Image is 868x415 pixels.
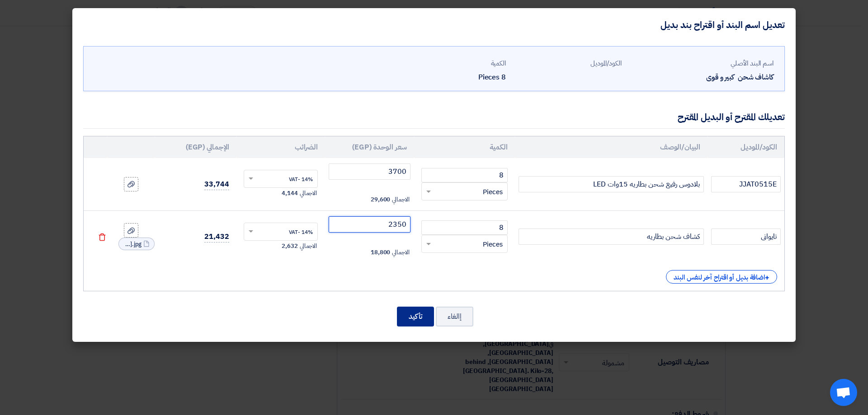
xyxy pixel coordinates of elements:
div: اسم البند الأصلي [629,58,774,69]
input: RFQ_STEP1.ITEMS.2.AMOUNT_TITLE [421,220,508,235]
ng-select: VAT [244,170,318,188]
div: 8 Pieces [397,72,506,83]
span: الاجمالي [300,189,317,198]
input: الموديل [711,176,781,192]
span: 21,432 [204,231,229,242]
th: البيان/الوصف [515,136,708,158]
input: Add Item Description [519,176,704,192]
div: الكود/الموديل [513,58,622,69]
div: تعديلك المقترح أو البديل المقترح [678,110,785,124]
button: إالغاء [436,307,473,326]
div: دردشة مفتوحة [830,379,857,406]
th: الكود/الموديل [708,136,784,158]
button: تأكيد [397,307,434,326]
span: 4,144 [282,189,298,198]
th: سعر الوحدة (EGP) [325,136,414,158]
th: الإجمالي (EGP) [155,136,236,158]
div: كاشاف شحن كبير و قوى [629,72,774,83]
span: 33,744 [204,179,229,190]
span: 2,632 [282,242,298,251]
span: الاجمالي [392,248,409,257]
span: Pieces [483,239,503,250]
input: أدخل سعر الوحدة [329,163,410,180]
span: 29,600 [371,195,390,204]
input: أدخل سعر الوحدة [329,216,410,233]
span: الاجمالي [300,242,317,251]
span: + [765,272,769,283]
span: 18,800 [371,248,390,257]
div: اضافة بديل أو اقتراح آخر لنفس البند [666,270,777,284]
th: الضرائب [236,136,325,158]
span: Pieces [483,187,503,197]
span: الاجمالي [392,195,409,204]
ng-select: VAT [244,223,318,241]
input: Add Item Description [519,228,704,245]
h4: تعديل اسم البند أو اقتراح بند بديل [660,19,785,31]
input: RFQ_STEP1.ITEMS.2.AMOUNT_TITLE [421,168,508,182]
div: الكمية [397,58,506,69]
th: الكمية [414,136,515,158]
span: WhatsApp_Image__at_eaa_[PHONE_NUMBER].jpg [123,240,142,249]
input: الموديل [711,228,781,245]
